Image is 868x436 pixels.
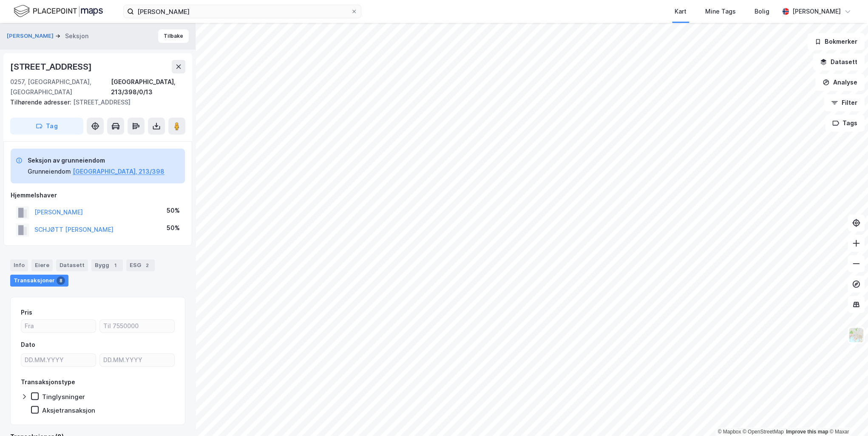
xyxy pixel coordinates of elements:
[91,259,123,271] div: Bygg
[675,6,686,17] div: Kart
[10,97,179,107] div: [STREET_ADDRESS]
[743,429,784,435] a: OpenStreetMap
[21,340,35,350] div: Dato
[10,60,94,73] div: [STREET_ADDRESS]
[755,6,769,17] div: Bolig
[10,98,73,106] span: Tilhørende adresser:
[21,354,96,366] input: DD.MM.YYYY
[21,377,75,387] div: Transaksjonstype
[100,354,174,366] input: DD.MM.YYYY
[10,259,28,271] div: Info
[813,53,865,70] button: Datasett
[824,94,865,111] button: Filter
[56,259,88,271] div: Datasett
[28,155,165,166] div: Seksjon av grunneiendom
[825,115,865,132] button: Tags
[21,320,96,332] input: Fra
[65,31,88,41] div: Seksjon
[815,74,865,91] button: Analyse
[111,261,119,270] div: 1
[11,190,185,200] div: Hjemmelshaver
[825,395,868,436] div: Kontrollprogram for chat
[21,307,32,318] div: Pris
[57,276,65,285] div: 8
[28,166,71,177] div: Grunneiendom
[705,6,736,17] div: Mine Tags
[100,320,174,332] input: Til 7550000
[42,406,95,414] div: Aksjetransaksjon
[10,77,111,97] div: 0257, [GEOGRAPHIC_DATA], [GEOGRAPHIC_DATA]
[786,429,828,435] a: Improve this map
[792,6,841,17] div: [PERSON_NAME]
[10,275,68,287] div: Transaksjoner
[167,223,180,233] div: 50%
[7,32,55,40] button: [PERSON_NAME]
[10,118,83,135] button: Tag
[143,261,151,270] div: 2
[14,4,103,19] img: logo.f888ab2527a4732fd821a326f86c7f29.svg
[134,5,351,18] input: Søk på adresse, matrikkel, gårdeiere, leietakere eller personer
[111,77,185,97] div: [GEOGRAPHIC_DATA], 213/398/0/13
[73,166,165,177] button: [GEOGRAPHIC_DATA], 213/398
[42,393,85,401] div: Tinglysninger
[126,259,155,271] div: ESG
[718,429,741,435] a: Mapbox
[807,33,865,50] button: Bokmerker
[31,259,53,271] div: Eiere
[825,395,868,436] iframe: Chat Widget
[848,327,864,343] img: Z
[167,205,180,216] div: 50%
[158,29,189,43] button: Tilbake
